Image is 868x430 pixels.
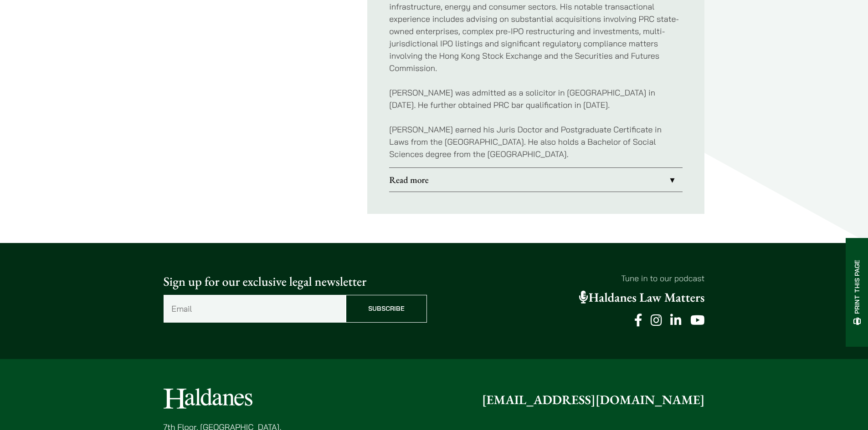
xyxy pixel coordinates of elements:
[482,392,705,408] a: [EMAIL_ADDRESS][DOMAIN_NAME]
[442,272,705,284] p: Tune in to our podcast
[389,86,683,111] p: [PERSON_NAME] was admitted as a solicitor in [GEOGRAPHIC_DATA] in [DATE]. He further obtained PRC...
[389,168,683,192] a: Read more
[164,295,346,323] input: Email
[164,388,252,409] img: Logo of Haldanes
[389,123,683,160] p: [PERSON_NAME] earned his Juris Doctor and Postgraduate Certificate in Laws from the [GEOGRAPHIC_D...
[579,289,705,306] a: Haldanes Law Matters
[164,272,427,291] p: Sign up for our exclusive legal newsletter
[346,295,427,323] input: Subscribe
